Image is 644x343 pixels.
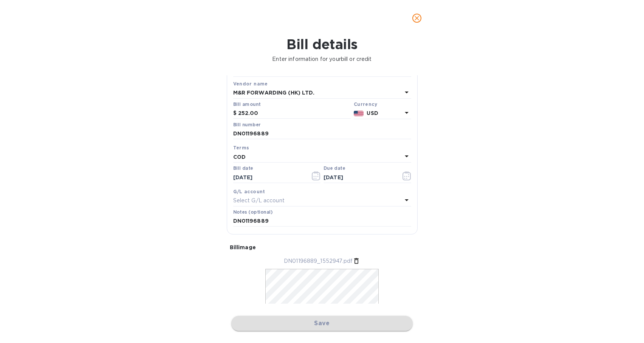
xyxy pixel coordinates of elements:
button: close [408,9,426,27]
p: DN01196889_1552947.pdf [284,257,353,265]
b: Vendor name [233,81,268,87]
label: Bill number [233,123,260,127]
label: Bill date [233,166,253,171]
p: Bill image [230,244,415,251]
label: Bill amount [233,102,260,107]
img: USD [354,111,364,116]
b: Currency [354,101,377,107]
b: USD [367,110,378,116]
div: $ [233,108,238,119]
input: Due date [324,172,395,183]
input: $ Enter bill amount [238,108,351,119]
input: Enter bill number [233,128,411,140]
p: Select G/L account [233,197,285,205]
b: G/L account [233,189,265,194]
h1: Bill details [6,36,638,52]
label: Notes (optional) [233,210,273,214]
b: M&R FORWARDING (HK) LTD. [233,90,314,96]
input: Select date [233,172,305,183]
b: Terms [233,145,249,151]
p: Enter information for your bill or credit [6,55,638,63]
input: Enter notes [233,216,411,227]
b: COD [233,154,246,160]
label: Due date [324,166,345,171]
